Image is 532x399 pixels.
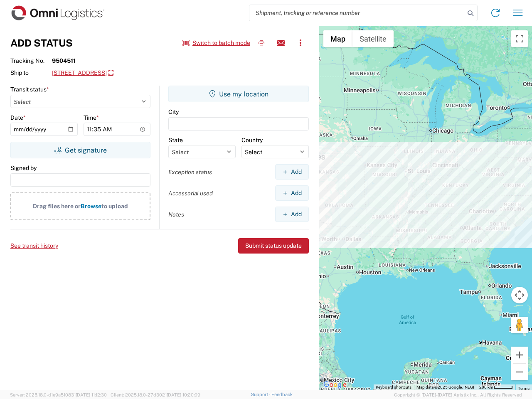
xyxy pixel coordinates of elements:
label: State [168,136,183,144]
button: See transit history [10,239,58,253]
button: Map camera controls [511,287,528,303]
button: Add [275,207,309,222]
span: Ship to [10,69,52,76]
button: Toggle fullscreen view [511,30,528,47]
button: Get signature [10,142,150,158]
button: Zoom out [511,364,528,380]
span: Map data ©2025 Google, INEGI [416,385,474,389]
a: Support [251,392,272,397]
button: Use my location [168,86,309,102]
button: Keyboard shortcuts [376,384,411,390]
button: Show satellite imagery [352,30,394,47]
span: Copyright © [DATE]-[DATE] Agistix Inc., All Rights Reserved [394,391,522,399]
strong: 9504511 [52,57,76,64]
label: Time [84,114,99,121]
label: Accessorial used [168,190,213,197]
button: Drag Pegman onto the map to open Street View [511,317,528,333]
span: Tracking No. [10,57,52,64]
label: Signed by [10,164,37,172]
button: Map Scale: 200 km per 43 pixels [477,384,515,390]
label: Exception status [168,168,212,176]
span: [DATE] 11:12:30 [76,392,107,397]
button: Add [275,185,309,201]
a: Open this area in Google Maps (opens a new window) [321,379,349,390]
label: City [168,108,179,116]
span: Server: 2025.18.0-d1e9a510831 [10,392,107,397]
button: Switch to batch mode [182,36,250,50]
span: Browse [81,203,101,209]
button: Show street map [323,30,352,47]
button: Add [275,164,309,180]
label: Date [10,114,26,121]
label: Notes [168,211,184,218]
img: Google [321,379,349,390]
a: Terms [518,386,530,391]
input: Shipment, tracking or reference number [249,5,465,21]
span: Drag files here or [33,203,81,209]
button: Zoom in [511,347,528,363]
span: [DATE] 10:20:09 [167,392,200,397]
label: Country [241,136,263,144]
button: Submit status update [238,238,309,254]
span: Client: 2025.18.0-27d3021 [111,392,200,397]
span: 200 km [479,385,493,389]
span: to upload [101,203,128,209]
a: Feedback [271,392,293,397]
h3: Add Status [10,37,73,49]
a: [STREET_ADDRESS] [52,66,113,80]
label: Transit status [10,86,49,93]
